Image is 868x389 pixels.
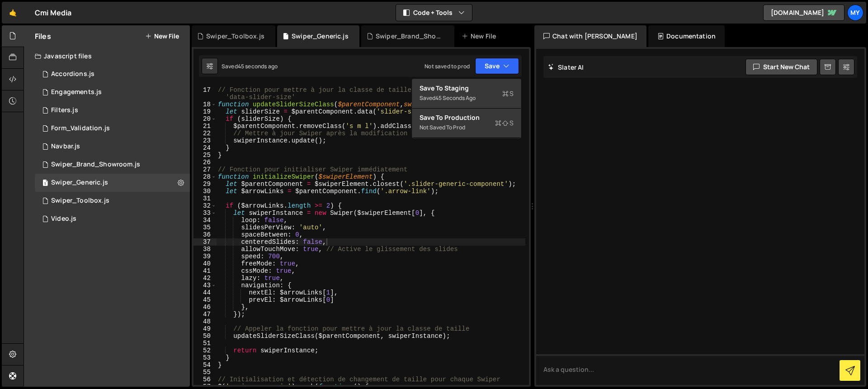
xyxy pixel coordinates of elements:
div: Swiper_Generic.js [292,32,349,41]
button: Start new chat [745,59,817,75]
div: 26 [193,159,217,166]
div: 11245/26357.js [35,83,190,101]
div: Form_Validation.js [51,124,110,133]
div: Save to Staging [420,84,514,93]
div: 11245/26350.js [35,192,190,210]
div: Video.js [51,215,76,223]
div: 11245/26352.js [35,156,190,174]
div: Save to Production [420,113,514,122]
div: 53 [193,354,217,361]
div: Swiper_Brand_Showroom.js [376,32,443,41]
div: Saved [222,62,278,70]
div: Cmi Media [35,7,71,18]
div: 11245/26358.js [35,210,190,228]
h2: Slater AI [548,63,584,71]
div: Saved [420,93,514,104]
button: New File [145,33,179,40]
div: 48 [193,318,217,325]
div: 45 seconds ago [238,62,278,70]
div: New File [462,32,500,41]
span: S [495,119,514,128]
div: 31 [193,195,217,202]
div: 11245/26354.js [35,65,190,83]
div: Engagements.js [51,88,102,96]
div: 30 [193,188,217,195]
div: Not saved to prod [420,122,514,133]
div: 28 [193,173,217,180]
div: 19 [193,108,217,115]
span: 1 [42,180,48,187]
div: 20 [193,115,217,123]
div: 17 [193,86,217,101]
h2: Files [35,31,51,41]
div: 43 [193,282,217,289]
div: 44 [193,289,217,296]
div: 56 [193,376,217,383]
div: 22 [193,130,217,137]
span: S [502,89,514,98]
div: 27 [193,166,217,173]
div: Documentation [648,25,725,47]
div: Swiper_Toolbox.js [51,197,109,205]
div: 39 [193,253,217,260]
div: 11245/26353.js [35,119,190,138]
div: 23 [193,137,217,144]
div: 41 [193,267,217,275]
div: 37 [193,238,217,246]
a: My [847,5,863,21]
div: 21 [193,123,217,130]
a: 🤙 [2,2,24,24]
div: 45 seconds ago [435,94,476,102]
div: Swiper_Brand_Showroom.js [51,161,140,169]
div: 36 [193,231,217,238]
div: 45 [193,296,217,304]
div: Javascript files [24,47,190,65]
div: 33 [193,209,217,217]
div: 11245/26355.js [35,138,190,156]
div: 34 [193,217,217,224]
button: Code + Tools [396,5,472,21]
div: 55 [193,369,217,376]
div: 42 [193,275,217,282]
div: Swiper_Generic.js [51,179,108,187]
div: Accordions.js [51,70,94,78]
div: Chat with [PERSON_NAME] [534,25,646,47]
div: 47 [193,311,217,318]
div: 11245/26356.js [35,101,190,119]
div: 54 [193,361,217,369]
div: 25 [193,152,217,159]
div: Navbar.js [51,142,80,151]
div: 35 [193,224,217,231]
div: 52 [193,347,217,354]
div: 24 [193,144,217,152]
div: 38 [193,246,217,253]
button: Save [475,58,519,74]
div: 29 [193,180,217,188]
button: Save to StagingS Saved45 seconds ago [412,79,521,109]
div: 49 [193,325,217,332]
div: 46 [193,304,217,311]
div: 32 [193,202,217,209]
div: 50 [193,332,217,340]
a: [DOMAIN_NAME] [763,5,844,21]
div: 18 [193,101,217,108]
div: Swiper_Toolbox.js [206,32,264,41]
div: 51 [193,340,217,347]
button: Save to ProductionS Not saved to prod [412,109,521,138]
div: 40 [193,260,217,267]
div: Filters.js [51,106,78,114]
div: 11245/26351.js [35,174,190,192]
div: Not saved to prod [425,62,470,70]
